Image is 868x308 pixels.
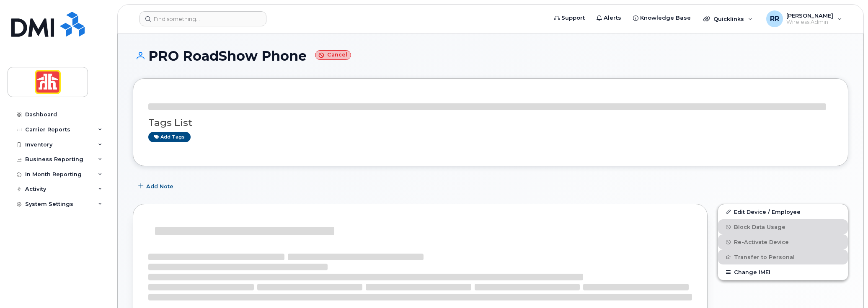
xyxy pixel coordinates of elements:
[148,118,833,128] h3: Tags List
[148,132,191,142] a: Add tags
[146,182,173,190] span: Add Note
[718,234,848,249] button: Re-Activate Device
[718,219,848,234] button: Block Data Usage
[133,49,848,63] h1: PRO RoadShow Phone
[718,264,848,280] button: Change IMEI
[718,249,848,264] button: Transfer to Personal
[315,50,351,60] small: Cancel
[734,239,789,245] span: Re-Activate Device
[718,204,848,219] a: Edit Device / Employee
[133,179,181,194] button: Add Note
